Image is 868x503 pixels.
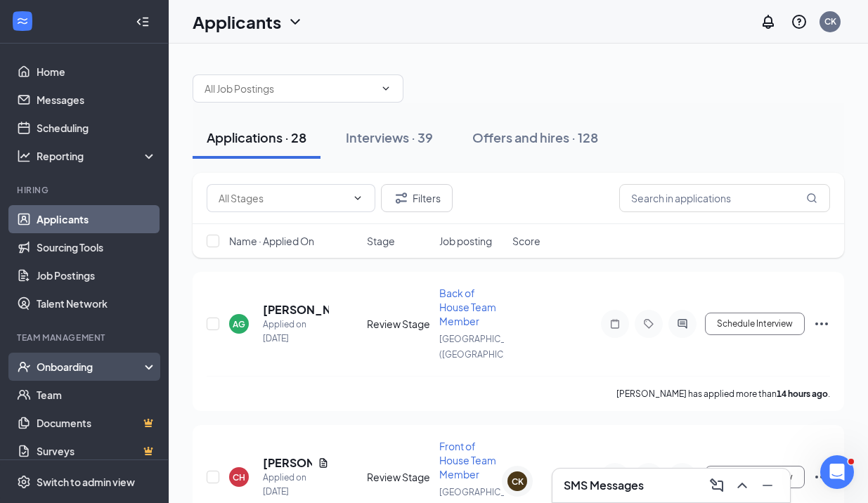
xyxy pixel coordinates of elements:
svg: ChevronDown [352,192,363,204]
svg: QuestionInfo [791,13,808,30]
b: 14 hours ago [777,388,828,399]
span: Stage [367,234,395,248]
a: Home [37,58,157,86]
a: Messages [37,86,157,114]
div: Hiring [17,184,154,196]
input: All Job Postings [205,81,375,96]
span: Job posting [439,234,492,248]
input: All Stages [219,190,346,206]
svg: Collapse [136,15,150,29]
svg: WorkstreamLogo [15,14,30,28]
span: Front of House Team Member [439,440,496,481]
div: Onboarding [37,360,145,374]
p: [PERSON_NAME] has applied more than . [616,388,830,400]
div: Applied on [DATE] [263,471,329,499]
a: DocumentsCrown [37,409,157,437]
a: Applicants [37,205,157,233]
svg: Settings [17,475,31,489]
button: Minimize [756,474,779,497]
div: Offers and hires · 128 [472,129,598,146]
svg: Note [607,318,623,329]
div: Team Management [17,332,154,344]
div: Switch to admin view [37,475,135,489]
svg: ChevronDown [287,13,304,30]
a: Team [37,381,157,409]
span: Score [512,234,540,248]
a: Scheduling [37,114,157,142]
svg: Document [318,457,329,469]
span: [GEOGRAPHIC_DATA] ([GEOGRAPHIC_DATA]) [439,334,534,360]
button: ChevronUp [731,474,753,497]
div: Review Stage [367,317,432,331]
svg: Minimize [759,477,776,494]
div: Interviews · 39 [346,129,433,146]
div: Applied on [DATE] [263,318,329,346]
h5: [PERSON_NAME] [263,302,329,318]
svg: UserCheck [17,360,31,374]
svg: Filter [393,190,410,207]
button: Filter Filters [381,184,453,212]
svg: Analysis [17,149,31,163]
span: Name · Applied On [229,234,314,248]
svg: ChevronDown [380,83,391,94]
svg: Tag [640,318,657,329]
div: CK [824,15,836,27]
svg: Ellipses [813,315,830,332]
svg: ChevronUp [734,477,751,494]
svg: ComposeMessage [708,477,725,494]
div: Reporting [37,149,157,163]
svg: Notifications [760,13,777,30]
a: Job Postings [37,261,157,289]
iframe: Intercom live chat [820,455,854,489]
a: Talent Network [37,289,157,318]
div: AG [233,318,245,330]
button: Schedule Interview [705,313,805,335]
button: ComposeMessage [706,474,728,497]
a: SurveysCrown [37,437,157,465]
div: CH [233,471,245,483]
h1: Applicants [193,10,281,34]
h5: [PERSON_NAME] [263,455,312,471]
div: Applications · 28 [207,129,306,146]
div: CK [512,476,524,488]
svg: ActiveChat [674,318,691,329]
span: Back of House Team Member [439,287,496,327]
button: Schedule Interview [705,466,805,488]
svg: Ellipses [813,469,830,485]
input: Search in applications [619,184,830,212]
a: Sourcing Tools [37,233,157,261]
div: Review Stage [367,470,432,484]
svg: MagnifyingGlass [806,192,817,204]
h3: SMS Messages [564,478,644,493]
